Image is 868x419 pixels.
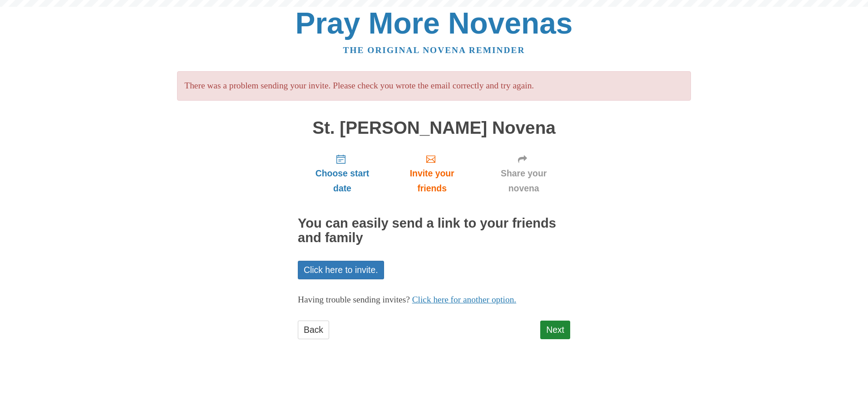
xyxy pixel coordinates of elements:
span: Choose start date [307,166,378,196]
a: Invite your friends [387,146,477,200]
span: Invite your friends [396,166,468,196]
span: Having trouble sending invites? [298,295,410,304]
a: Click here to invite. [298,261,384,279]
a: Choose start date [298,146,387,200]
a: Pray More Novenas [296,6,573,40]
h1: St. [PERSON_NAME] Novena [298,118,570,138]
a: Back [298,321,329,339]
a: Next [540,321,570,339]
span: Share your novena [486,166,561,196]
p: There was a problem sending your invite. Please check you wrote the email correctly and try again. [177,71,690,101]
a: Share your novena [477,146,570,200]
h2: You can easily send a link to your friends and family [298,216,570,245]
a: Click here for another option. [412,295,517,304]
a: The original novena reminder [343,45,525,55]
